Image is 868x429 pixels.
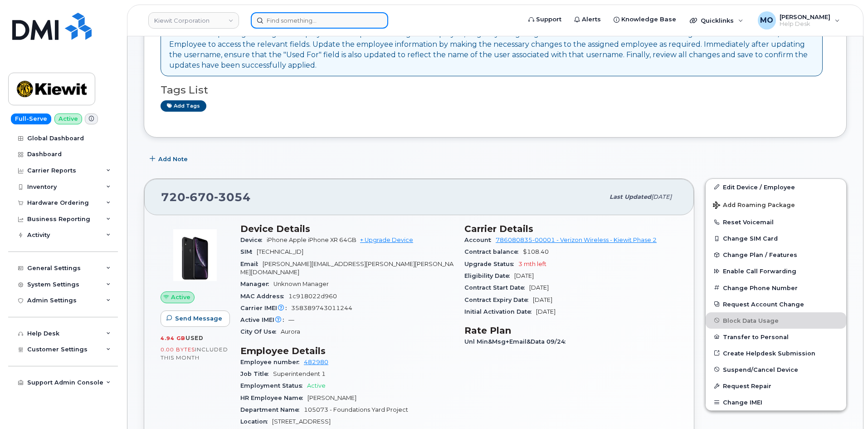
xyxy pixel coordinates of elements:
[161,335,185,341] span: 4.94 GB
[723,251,797,258] span: Change Plan / Features
[240,261,454,276] span: [PERSON_NAME][EMAIL_ADDRESS][PERSON_NAME][PERSON_NAME][DOMAIN_NAME]
[464,308,536,315] span: Initial Activation Date
[240,394,307,401] span: HR Employee Name
[464,261,518,267] span: Upgrade Status
[523,248,549,255] span: $108.40
[706,296,846,312] button: Request Account Change
[257,248,303,255] span: [TECHNICAL_ID]
[240,406,304,413] span: Department Name
[273,370,326,377] span: Superintendent 1
[161,84,830,96] h3: Tags List
[464,237,496,243] span: Account
[240,281,273,287] span: Manager
[536,15,561,24] span: Support
[829,390,861,422] iframe: Messenger Launcher
[464,338,570,345] span: Unl Min&Msg+Email&Data 09/24
[568,10,607,29] a: Alerts
[529,284,549,291] span: [DATE]
[464,284,529,291] span: Contract Start Date
[240,370,273,377] span: Job Title
[780,20,830,28] span: Help Desk
[536,308,556,315] span: [DATE]
[706,214,846,230] button: Reset Voicemail
[291,305,352,311] span: 358389743011244
[533,296,552,303] span: [DATE]
[240,293,288,300] span: MAC Address
[307,382,326,389] span: Active
[780,13,830,20] span: [PERSON_NAME]
[307,394,356,401] span: [PERSON_NAME]
[240,382,307,389] span: Employment Status
[240,248,257,255] span: SIM
[288,293,337,300] span: 1c918022d960
[706,378,846,394] button: Request Repair
[723,366,798,373] span: Suspend/Cancel Device
[607,10,683,29] a: Knowledge Base
[240,328,281,335] span: City Of Use
[161,311,230,327] button: Send Message
[751,11,846,30] div: Mark Oyekunie
[281,328,300,335] span: Aurora
[651,193,672,200] span: [DATE]
[518,261,546,267] span: 3 mth left
[148,12,239,29] a: Kiewit Corporation
[240,223,454,234] h3: Device Details
[272,418,331,425] span: [STREET_ADDRESS]
[464,325,678,336] h3: Rate Plan
[304,406,408,413] span: 105073 - Foundations Yard Project
[706,280,846,296] button: Change Phone Number
[185,190,214,204] span: 670
[683,11,750,30] div: Quicklinks
[464,223,678,234] h3: Carrier Details
[706,329,846,345] button: Transfer to Personal
[706,263,846,279] button: Enable Call Forwarding
[240,345,454,356] h3: Employee Details
[169,29,814,70] div: *** Process: Updating an Assigned Employee *** To update an assigned employee, begin by navigatin...
[240,316,288,323] span: Active IMEI
[240,305,291,311] span: Carrier IMEI
[713,202,795,210] span: Add Roaming Package
[610,193,651,200] span: Last updated
[582,15,601,24] span: Alerts
[522,10,568,29] a: Support
[240,418,272,425] span: Location
[360,237,413,243] a: + Upgrade Device
[161,190,251,204] span: 720
[304,359,328,365] a: 482980
[464,272,514,279] span: Eligibility Date
[706,230,846,247] button: Change SIM Card
[288,316,294,323] span: —
[496,237,657,243] a: 786080835-00001 - Verizon Wireless - Kiewit Phase 2
[175,314,222,323] span: Send Message
[706,195,846,214] button: Add Roaming Package
[171,293,190,301] span: Active
[240,359,304,365] span: Employee number
[240,237,267,243] span: Device
[267,237,356,243] span: iPhone Apple iPhone XR 64GB
[706,247,846,263] button: Change Plan / Features
[706,345,846,361] a: Create Helpdesk Submission
[161,346,195,353] span: 0.00 Bytes
[723,268,796,275] span: Enable Call Forwarding
[144,151,195,168] button: Add Note
[706,394,846,410] button: Change IMEI
[158,155,188,163] span: Add Note
[214,190,251,204] span: 3054
[464,248,523,255] span: Contract balance
[621,15,676,24] span: Knowledge Base
[706,179,846,195] a: Edit Device / Employee
[251,12,388,29] input: Find something...
[273,281,329,287] span: Unknown Manager
[185,335,204,341] span: used
[706,312,846,329] button: Block Data Usage
[706,361,846,378] button: Suspend/Cancel Device
[760,15,773,26] span: MO
[161,100,206,112] a: Add tags
[514,272,534,279] span: [DATE]
[464,296,533,303] span: Contract Expiry Date
[701,17,734,24] span: Quicklinks
[240,261,263,267] span: Email
[168,228,222,282] img: image20231002-3703462-1qb80zy.jpeg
